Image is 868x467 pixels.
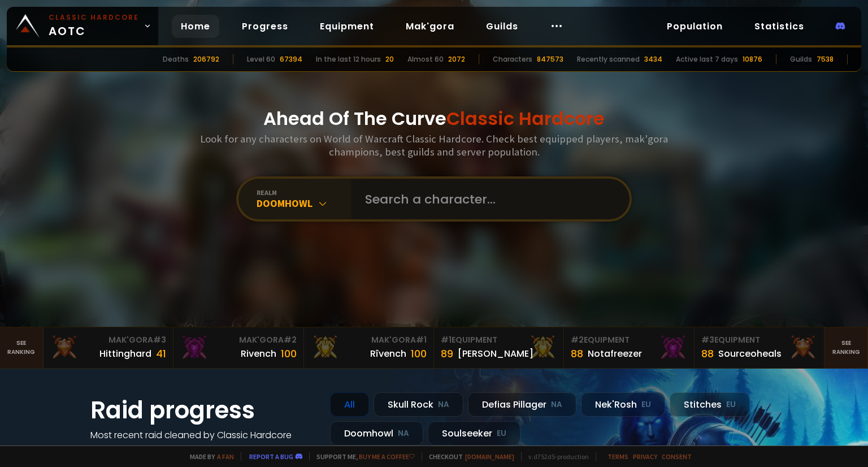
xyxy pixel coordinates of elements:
div: Recently scanned [577,54,640,64]
div: Equipment [571,334,687,346]
div: Equipment [441,334,557,346]
div: 20 [385,54,394,64]
div: 67394 [280,54,302,64]
div: Mak'Gora [50,334,166,346]
a: Mak'Gora#2Rivench100 [173,327,303,368]
div: Sourceoheals [718,347,782,361]
div: Active last 7 days [676,54,738,64]
h3: Look for any characters on World of Warcraft Classic Hardcore. Check best equipped players, mak'g... [196,132,672,158]
div: 847573 [537,54,563,64]
div: Almost 60 [407,54,444,64]
div: 41 [156,346,166,361]
small: Classic Hardcore [49,12,139,23]
div: Nek'Rosh [581,392,665,417]
div: Rivench [241,347,276,361]
div: Level 60 [247,54,275,64]
span: # 3 [153,334,166,345]
span: Support me, [309,452,415,461]
div: Rîvench [370,347,406,361]
small: NA [398,428,409,439]
a: #3Equipment88Sourceoheals [695,327,824,368]
span: # 1 [441,334,452,345]
div: Mak'Gora [311,334,427,346]
a: Population [658,15,732,38]
div: 89 [441,346,453,361]
div: Notafreezer [588,347,642,361]
div: 88 [701,346,714,361]
div: Doomhowl [330,421,423,446]
a: Consent [662,452,692,461]
span: # 2 [571,334,584,345]
a: Report a bug [249,452,293,461]
div: Soulseeker [428,421,520,446]
span: AOTC [49,12,139,40]
div: realm [257,188,351,197]
div: 10876 [743,54,762,64]
h4: Most recent raid cleaned by Classic Hardcore guilds [90,428,316,456]
a: Seeranking [824,327,868,368]
h1: Raid progress [90,392,316,428]
h1: Ahead Of The Curve [263,105,605,132]
span: # 2 [284,334,297,345]
div: Stitches [670,392,750,417]
a: #2Equipment88Notafreezer [564,327,694,368]
small: NA [551,399,562,410]
div: All [330,392,369,417]
span: Made by [183,452,234,461]
div: Mak'Gora [180,334,296,346]
a: Mak'Gora#1Rîvench100 [304,327,434,368]
span: # 3 [701,334,714,345]
small: NA [438,399,449,410]
span: Checkout [422,452,514,461]
a: Buy me a coffee [359,452,415,461]
div: [PERSON_NAME] [458,347,533,361]
div: 100 [281,346,297,361]
div: 206792 [193,54,219,64]
small: EU [497,428,506,439]
div: 7538 [817,54,834,64]
div: Hittinghard [99,347,151,361]
div: 88 [571,346,583,361]
a: Statistics [745,15,813,38]
div: Guilds [790,54,812,64]
a: Privacy [633,452,657,461]
a: Mak'Gora#3Hittinghard41 [44,327,173,368]
a: a fan [217,452,234,461]
a: Guilds [477,15,527,38]
a: Mak'gora [397,15,463,38]
div: 2072 [448,54,465,64]
small: EU [726,399,736,410]
a: Equipment [311,15,383,38]
a: Classic HardcoreAOTC [7,7,158,45]
div: In the last 12 hours [316,54,381,64]
a: #1Equipment89[PERSON_NAME] [434,327,564,368]
a: Home [172,15,219,38]
div: Defias Pillager [468,392,576,417]
div: Equipment [701,334,817,346]
a: Terms [607,452,628,461]
span: # 1 [416,334,427,345]
div: 100 [411,346,427,361]
span: Classic Hardcore [446,106,605,131]
div: Deaths [163,54,189,64]
div: Doomhowl [257,197,351,210]
div: Skull Rock [374,392,463,417]
input: Search a character... [358,179,616,219]
div: Characters [493,54,532,64]
a: [DOMAIN_NAME] [465,452,514,461]
span: v. d752d5 - production [521,452,589,461]
small: EU [641,399,651,410]
div: 3434 [644,54,662,64]
a: Progress [233,15,297,38]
